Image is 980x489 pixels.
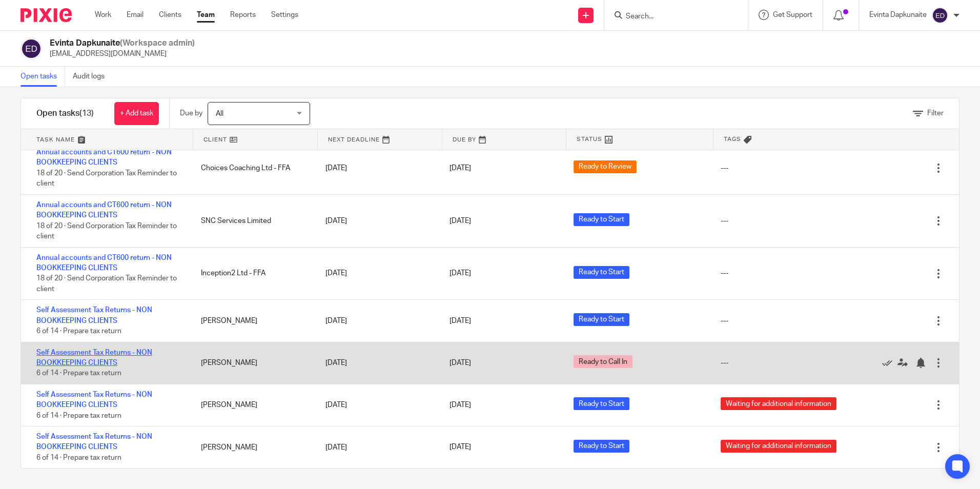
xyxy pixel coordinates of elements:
span: [DATE] [450,401,471,409]
div: --- [721,268,728,278]
div: [DATE] [315,437,439,458]
a: Annual accounts and CT600 return - NON BOOKKEEPING CLIENTS [36,201,172,219]
div: --- [721,216,728,226]
span: Waiting for additional information [721,397,836,410]
span: Waiting for additional information [721,440,836,453]
a: Open tasks [21,67,65,87]
span: Tags [724,135,741,144]
span: [DATE] [450,165,471,172]
span: Ready to Start [574,440,629,453]
div: --- [721,163,728,173]
a: Work [95,10,111,20]
img: svg%3E [21,38,42,59]
div: SNC Services Limited [191,211,315,231]
p: [EMAIL_ADDRESS][DOMAIN_NAME] [50,49,195,59]
span: Ready to Review [574,160,637,173]
a: Team [197,10,215,20]
div: [DATE] [315,263,439,283]
div: [DATE] [315,158,439,178]
a: Mark as done [882,358,897,368]
span: Get Support [773,11,812,18]
div: --- [721,316,728,326]
span: [DATE] [450,270,471,277]
span: All [216,110,223,117]
span: 18 of 20 · Send Corporation Tax Reminder to client [36,275,177,293]
a: Self Assessment Tax Returns - NON BOOKKEEPING CLIENTS [36,349,152,366]
a: Self Assessment Tax Returns - NON BOOKKEEPING CLIENTS [36,307,152,324]
a: Annual accounts and CT600 return - NON BOOKKEEPING CLIENTS [36,254,172,272]
span: Ready to Start [574,313,629,326]
a: Reports [230,10,256,20]
div: [PERSON_NAME] [191,395,315,415]
a: Audit logs [73,67,112,87]
a: Email [127,10,144,20]
span: 6 of 14 · Prepare tax return [36,328,121,335]
a: Self Assessment Tax Returns - NON BOOKKEEPING CLIENTS [36,433,152,451]
div: [PERSON_NAME] [191,353,315,373]
span: Ready to Start [574,397,629,410]
p: Due by [180,108,202,118]
input: Search [625,12,717,22]
a: Clients [159,10,181,20]
span: [DATE] [450,444,471,451]
span: 6 of 14 · Prepare tax return [36,454,121,461]
div: [DATE] [315,395,439,415]
span: (13) [79,109,94,117]
div: --- [721,358,728,368]
div: [DATE] [315,211,439,231]
span: Ready to Call In [574,355,632,368]
span: 18 of 20 · Send Corporation Tax Reminder to client [36,222,177,240]
a: + Add task [114,102,159,125]
span: 18 of 20 · Send Corporation Tax Reminder to client [36,170,177,188]
a: Self Assessment Tax Returns - NON BOOKKEEPING CLIENTS [36,391,152,409]
img: svg%3E [932,7,948,24]
span: Ready to Start [574,266,629,279]
span: [DATE] [450,359,471,366]
a: Settings [271,10,298,20]
span: Ready to Start [574,213,629,226]
span: [DATE] [450,217,471,225]
div: [DATE] [315,353,439,373]
span: [DATE] [450,317,471,324]
div: [PERSON_NAME] [191,311,315,331]
img: Pixie [21,8,72,22]
span: (Workspace admin) [120,39,195,47]
div: Choices Coaching Ltd - FFA [191,158,315,178]
span: Status [577,135,602,144]
h2: Evinta Dapkunaite [50,38,195,49]
div: Inception2 Ltd - FFA [191,263,315,283]
span: 6 of 14 · Prepare tax return [36,370,121,377]
span: 6 of 14 · Prepare tax return [36,412,121,419]
p: Evinta Dapkunaite [869,10,927,20]
div: [PERSON_NAME] [191,437,315,458]
div: [DATE] [315,311,439,331]
span: Filter [927,110,944,117]
h1: Open tasks [36,108,94,119]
